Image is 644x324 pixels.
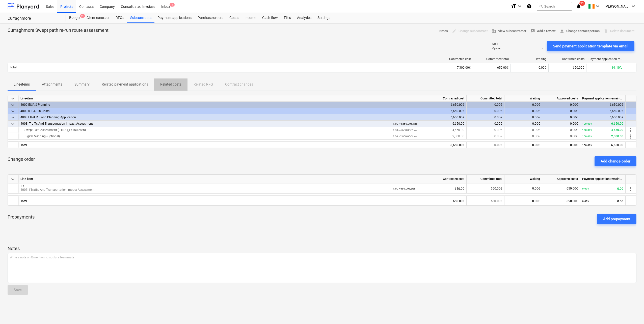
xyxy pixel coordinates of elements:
i: Knowledge base [527,3,532,9]
div: Approved costs [542,175,580,183]
a: Client contract [84,13,113,23]
div: Committed total [475,57,509,61]
div: 4,650.00 [582,127,623,133]
div: RFQs [113,13,127,23]
div: Line-item [18,175,391,183]
span: more_vert [628,186,634,192]
p: Opened : [492,47,502,50]
a: Costs [226,13,241,23]
a: Analytics [294,13,314,23]
iframe: Chat Widget [619,300,644,324]
div: Contracted cost [391,95,467,102]
i: keyboard_arrow_down [517,3,523,9]
span: 91.10% [612,66,622,69]
button: Change contact person [558,27,602,35]
span: 650.00€ [567,187,578,190]
div: Swept Path Assessment (31No @ €150 each) [20,127,389,133]
div: Add prepayment [603,216,630,222]
p: Related costs [160,82,181,87]
a: Budget9+ [66,13,84,23]
div: 6,650.00 [393,121,464,127]
div: Committed total [467,95,504,102]
button: Add prepayment [597,214,636,224]
div: Digital Mapping (Optional) [20,133,389,140]
span: [PERSON_NAME] [605,4,630,8]
div: Send payment application template via email [553,43,628,49]
button: Notes [431,27,450,35]
span: notes [433,29,437,33]
p: - [542,42,543,45]
span: 9+ [80,14,85,18]
div: 6,650.00€ [580,108,626,114]
p: Line-items [14,82,30,87]
p: 4003i | Traffic And Transportation Impact Assessment [20,188,389,192]
div: 0.00€ [504,114,542,121]
div: 650.00€ [391,196,467,206]
button: View subcontractor [490,27,528,35]
div: 2,000.00 [582,133,623,140]
div: 0.00€ [467,102,504,108]
a: Settings [314,13,333,23]
span: rate_review [530,29,535,33]
div: Contracted cost [437,57,471,61]
i: notifications [576,3,581,9]
div: 0.00€ [504,142,542,148]
div: 0.00€ [542,108,580,114]
div: 0.00€ [467,114,504,121]
span: 0.00€ [532,122,540,125]
button: Add change order [595,156,636,166]
a: Purchase orders [195,13,226,23]
span: 0.00€ [532,128,540,132]
div: Curraghmore [8,16,60,21]
span: 0.00€ [532,134,540,138]
div: Add change order [601,158,630,165]
p: Related payment applications [102,82,148,87]
span: keyboard_arrow_down [10,108,16,114]
div: Contracted cost [391,175,467,183]
span: keyboard_arrow_down [10,176,16,182]
div: Line-item [18,95,391,102]
div: 6,650.00€ [391,102,467,108]
div: 6,650.00 [582,142,623,148]
span: search [539,4,543,8]
div: 2,000.00 [393,133,464,140]
button: Send payment application template via email [547,41,634,51]
div: 4003i Traffic And Transportation Impact Assessment [20,121,389,127]
small: 100.00% [582,129,592,131]
div: Confirmed costs [551,57,584,61]
div: 0.00 [582,183,623,194]
span: 0.00€ [570,134,578,138]
div: Payment applications [154,13,195,23]
p: Total [10,65,17,70]
p: Curraghmore Swept path re-run route assessment [8,27,109,33]
span: keyboard_arrow_down [10,102,16,108]
a: Income [241,13,259,23]
p: Attachments [42,82,62,87]
div: 6,650.00€ [580,102,626,108]
p: Summary [74,82,90,87]
span: 650.00€ [491,187,502,190]
div: 7,300.00€ [435,64,473,72]
a: Files [281,13,294,23]
div: Payment application remaining [580,175,626,183]
div: 4,650.00 [393,127,464,133]
div: 4000 ESIA & Planning [20,102,389,108]
div: Waiting [504,95,542,102]
i: keyboard_arrow_down [595,3,601,9]
span: 0.00€ [494,134,502,138]
div: 6,650.00€ [391,108,467,114]
span: more_vert [628,127,634,133]
small: 0.00% [582,187,589,190]
div: Approved costs [542,95,580,102]
span: keyboard_arrow_down [10,121,16,127]
a: Cash flow [259,13,281,23]
div: 6,650.00€ [580,114,626,121]
div: Committed total [467,175,504,183]
div: 4000-0 EIA/EIS Costs [20,108,389,114]
div: Total [18,142,391,148]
